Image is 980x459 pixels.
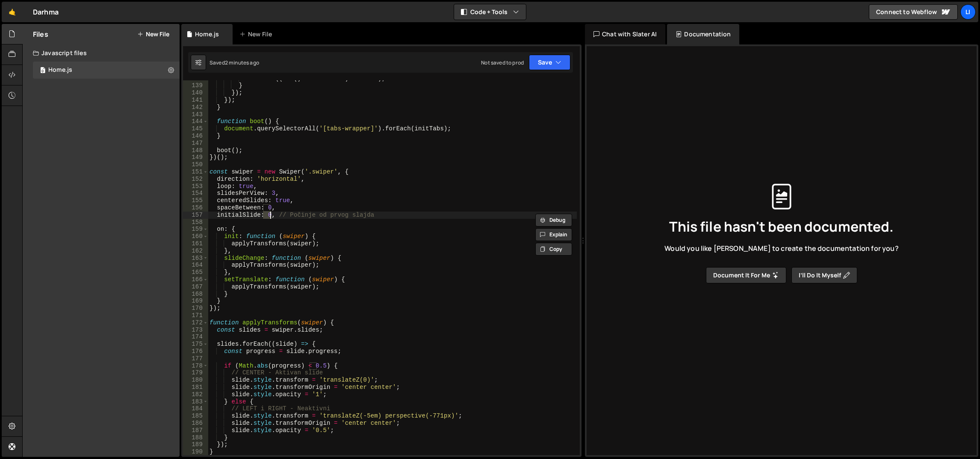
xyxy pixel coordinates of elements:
div: 172 [183,319,208,327]
a: Li [960,4,976,20]
div: 182 [183,391,208,398]
div: 160 [183,233,208,240]
div: 175 [183,341,208,348]
div: 188 [183,434,208,441]
div: 185 [183,412,208,420]
div: 170 [183,305,208,312]
div: 145 [183,125,208,132]
div: 174 [183,333,208,341]
div: 166 [183,276,208,283]
div: 165 [183,269,208,276]
button: New File [137,31,169,38]
button: Save [529,55,570,70]
button: Debug [535,214,572,227]
div: 153 [183,183,208,190]
div: 162 [183,247,208,255]
div: 152 [183,176,208,183]
div: 144 [183,118,208,125]
div: 157 [183,212,208,219]
a: Connect to Webflow [869,4,958,20]
div: Home.js [48,66,72,74]
span: 0 [40,68,45,74]
div: 141 [183,97,208,104]
div: 148 [183,147,208,154]
div: 164 [183,262,208,269]
span: Would you like [PERSON_NAME] to create the documentation for you? [664,244,898,253]
div: 150 [183,161,208,168]
div: Home.js [195,30,219,38]
div: 168 [183,291,208,298]
div: 2 minutes ago [225,59,259,66]
div: 187 [183,427,208,434]
div: 167 [183,283,208,291]
div: 181 [183,384,208,391]
div: 140 [183,89,208,97]
div: 173 [183,327,208,334]
div: 146 [183,132,208,140]
div: Darhma [33,7,59,17]
div: 159 [183,226,208,233]
div: 17406/48506.js [33,62,180,79]
div: 186 [183,420,208,427]
div: Saved [210,59,259,66]
button: Document it for me [706,267,786,283]
div: Documentation [667,24,739,44]
div: 142 [183,104,208,111]
div: Chat with Slater AI [585,24,665,44]
h2: Files [33,29,48,39]
div: 147 [183,140,208,147]
button: I’ll do it myself [791,267,857,283]
div: 151 [183,168,208,176]
div: 156 [183,204,208,212]
button: Copy [535,243,572,256]
button: Code + Tools [454,4,526,20]
div: 171 [183,312,208,319]
div: 178 [183,362,208,370]
div: 143 [183,111,208,118]
div: 179 [183,369,208,377]
div: 158 [183,219,208,226]
div: 190 [183,448,208,456]
span: This file hasn't been documented. [669,220,894,233]
div: 177 [183,355,208,362]
div: 155 [183,197,208,204]
div: 184 [183,405,208,412]
div: 149 [183,154,208,161]
div: 163 [183,255,208,262]
div: 183 [183,398,208,406]
div: 154 [183,190,208,197]
div: 139 [183,82,208,89]
div: 169 [183,297,208,305]
div: Not saved to prod [481,59,524,66]
button: Explain [535,228,572,241]
div: 161 [183,240,208,247]
div: 180 [183,377,208,384]
div: New File [239,30,275,38]
a: 🤙 [2,2,23,22]
div: Javascript files [23,44,180,62]
div: 189 [183,441,208,448]
div: 176 [183,348,208,355]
